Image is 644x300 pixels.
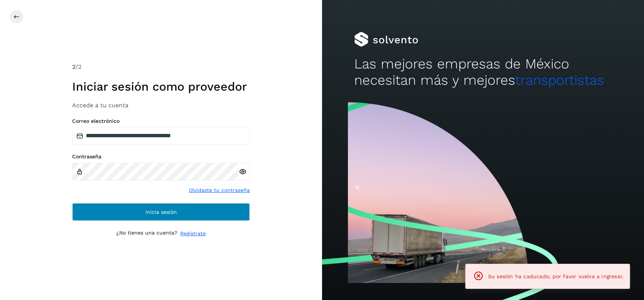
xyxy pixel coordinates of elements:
div: /2 [72,63,250,71]
label: Correo electrónico [72,118,250,124]
span: Inicia sesión [145,209,177,215]
label: Contraseña [72,154,250,160]
span: transportistas [515,72,604,88]
h3: Accede a tu cuenta [72,102,250,109]
button: Inicia sesión [72,203,250,221]
a: Regístrate [180,230,206,237]
p: ¿No tienes una cuenta? [116,230,177,237]
span: 2 [72,63,76,70]
span: Su sesión ha caducado, por favor vuelva a ingresar. [488,273,624,279]
h2: Las mejores empresas de México necesitan más y mejores [354,56,612,89]
a: Olvidaste tu contraseña [189,186,250,194]
h1: Iniciar sesión como proveedor [72,80,250,94]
